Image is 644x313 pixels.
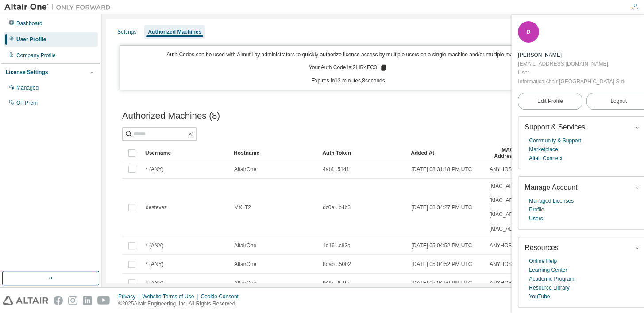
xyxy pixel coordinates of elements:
[16,36,46,43] div: User Profile
[490,261,515,268] span: ANYHOST
[411,279,472,286] span: [DATE] 05:04:56 PM UTC
[537,98,563,105] span: Edit Profile
[610,97,627,106] span: Logout
[411,261,472,268] span: [DATE] 05:04:52 PM UTC
[524,184,577,191] span: Manage Account
[518,59,624,68] div: [EMAIL_ADDRESS][DOMAIN_NAME]
[97,296,110,305] img: youtube.svg
[490,183,533,232] span: [MAC_ADDRESS] , [MAC_ADDRESS] , [MAC_ADDRESS] , [MAC_ADDRESS]
[54,296,63,305] img: facebook.svg
[529,145,558,154] a: Marketplace
[490,242,515,249] span: ANYHOST
[142,293,201,300] div: Website Terms of Use
[323,261,351,268] span: 8dab...5002
[529,266,567,274] a: Learning Center
[529,283,569,292] a: Resource Library
[529,136,581,145] a: Community & Support
[148,28,201,35] div: Authorized Machines
[489,146,526,160] div: MAC Addresses
[122,111,220,121] span: Authorized Machines (8)
[234,261,256,268] span: AltairOne
[411,166,472,173] span: [DATE] 08:31:18 PM UTC
[529,214,543,223] a: Users
[234,146,315,160] div: Hostname
[323,242,351,249] span: 1d16...c83a
[234,279,256,286] span: AltairOne
[529,154,562,163] a: Altair Connect
[411,204,472,211] span: [DATE] 08:34:27 PM UTC
[16,99,38,106] div: On Prem
[323,166,349,173] span: 4abf...5141
[411,242,472,249] span: [DATE] 05:04:52 PM UTC
[3,296,48,305] img: altair_logo.svg
[83,296,92,305] img: linkedin.svg
[518,68,624,77] div: User
[529,292,550,301] a: YouTube
[16,52,56,59] div: Company Profile
[527,29,531,35] span: D
[146,204,167,211] span: destevez
[518,77,624,86] div: Informatica Altair [GEOGRAPHIC_DATA] S de RL de CV
[518,93,582,110] a: Edit Profile
[234,166,256,173] span: AltairOne
[309,64,388,72] p: Your Auth Code is: 2LIR4FC3
[234,242,256,249] span: AltairOne
[4,3,115,12] img: Altair One
[490,166,515,173] span: ANYHOST
[529,205,544,214] a: Profile
[146,242,164,249] span: * (ANY)
[322,146,404,160] div: Auth Token
[68,296,77,305] img: instagram.svg
[117,28,136,35] div: Settings
[16,20,42,27] div: Dashboard
[524,244,558,251] span: Resources
[125,77,571,85] p: Expires in 13 minutes, 8 seconds
[145,146,227,160] div: Username
[125,51,571,59] p: Auth Codes can be used with Almutil by administrators to quickly authorize license access by mult...
[118,293,142,300] div: Privacy
[323,204,351,211] span: dc0e...b4b3
[16,84,39,91] div: Managed
[323,279,349,286] span: 94fb...6c9a
[118,300,244,308] p: © 2025 Altair Engineering, Inc. All Rights Reserved.
[201,293,243,300] div: Cookie Consent
[524,123,585,131] span: Support & Services
[411,146,482,160] div: Added At
[146,261,164,268] span: * (ANY)
[146,279,164,286] span: * (ANY)
[234,204,251,211] span: MXLT2
[529,274,574,283] a: Academic Program
[529,196,574,205] a: Managed Licenses
[146,166,164,173] span: * (ANY)
[529,257,557,266] a: Online Help
[490,279,515,286] span: ANYHOST
[6,69,48,76] div: License Settings
[518,51,624,59] div: Desiree Estevez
